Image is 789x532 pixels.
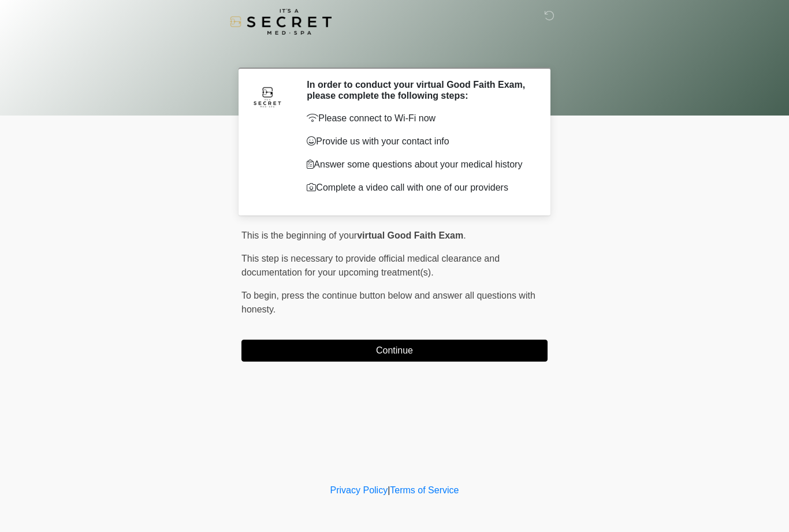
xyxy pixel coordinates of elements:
a: | [388,485,390,495]
p: Answer some questions about your medical history [307,158,530,172]
strong: virtual Good Faith Exam [357,230,463,240]
p: Please connect to Wi-Fi now [307,111,530,125]
h2: In order to conduct your virtual Good Faith Exam, please complete the following steps: [307,79,530,101]
span: This is the beginning of your [241,230,357,240]
img: It's A Secret Med Spa Logo [230,9,332,35]
a: Privacy Policy [330,485,388,495]
p: Complete a video call with one of our providers [307,181,530,195]
span: . [463,230,466,240]
p: Provide us with your contact info [307,135,530,148]
a: Terms of Service [390,485,459,495]
img: Agent Avatar [250,79,285,114]
span: This step is necessary to provide official medical clearance and documentation for your upcoming ... [241,254,500,277]
button: Continue [241,340,548,362]
h1: ‎ ‎ [233,42,556,63]
span: To begin, [241,291,281,300]
span: press the continue button below and answer all questions with honesty. [241,291,535,314]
